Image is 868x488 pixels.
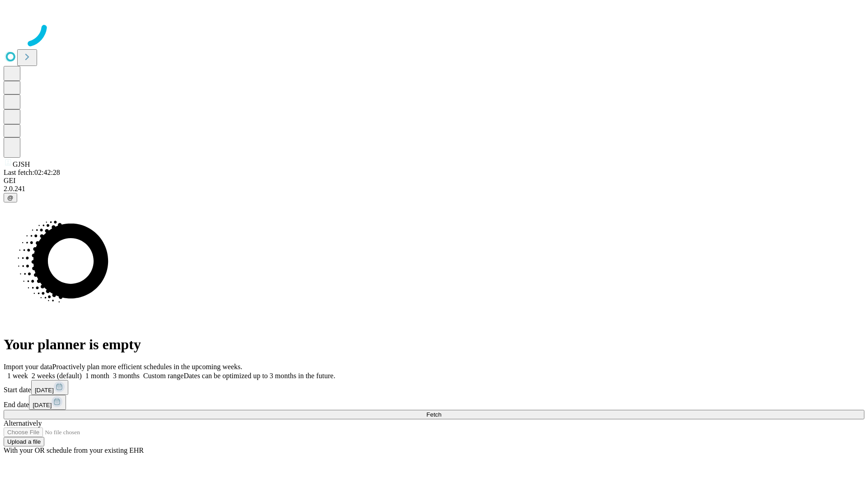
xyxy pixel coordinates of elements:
[4,169,60,176] span: Last fetch: 02:42:28
[184,372,335,380] span: Dates can be optimized up to 3 months in the future.
[4,177,864,185] div: GEI
[32,372,82,380] span: 2 weeks (default)
[7,372,28,380] span: 1 week
[4,380,864,395] div: Start date
[4,363,52,371] span: Import your data
[13,160,30,168] span: GJSH
[4,185,864,193] div: 2.0.241
[426,411,441,418] span: Fetch
[4,410,864,419] button: Fetch
[113,372,140,380] span: 3 months
[85,372,109,380] span: 1 month
[4,446,144,454] span: With your OR schedule from your existing EHR
[4,437,44,446] button: Upload a file
[143,372,184,380] span: Custom range
[29,395,66,410] button: [DATE]
[35,387,54,394] span: [DATE]
[4,336,864,353] h1: Your planner is empty
[4,419,42,427] span: Alternatively
[31,380,68,395] button: [DATE]
[52,363,242,371] span: Proactively plan more efficient schedules in the upcoming weeks.
[7,194,14,201] span: @
[33,402,52,408] span: [DATE]
[4,193,17,202] button: @
[4,395,864,410] div: End date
